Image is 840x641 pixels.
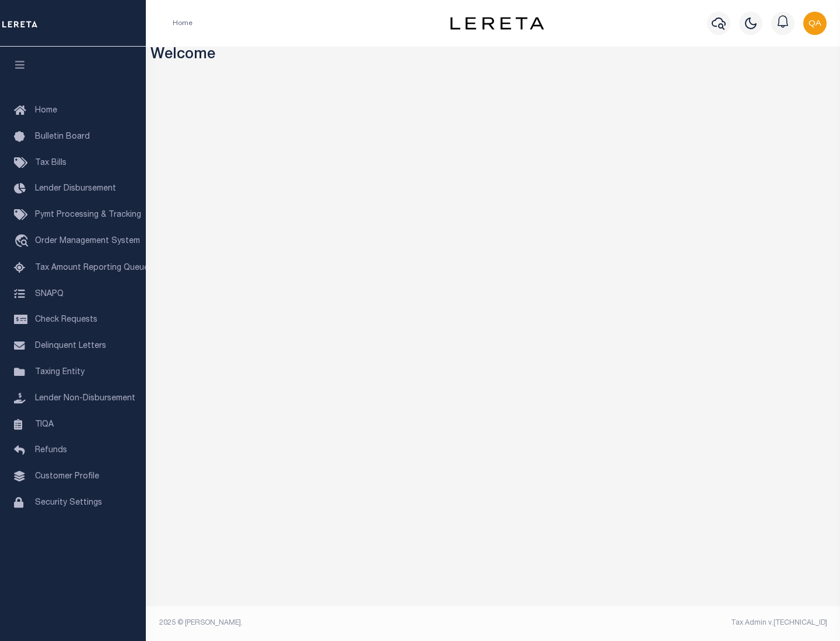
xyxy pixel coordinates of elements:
span: Tax Bills [35,159,66,167]
h3: Welcome [150,47,836,65]
span: Lender Disbursement [35,185,116,193]
span: TIQA [35,420,54,428]
i: travel_explore [14,234,33,249]
span: Pymt Processing & Tracking [35,211,141,219]
img: logo-dark.svg [450,17,544,30]
span: Taxing Entity [35,368,85,376]
span: Refunds [35,446,67,455]
span: Tax Amount Reporting Queue [35,264,149,272]
span: SNAPQ [35,290,64,298]
div: Tax Admin v.[TECHNICAL_ID] [502,618,827,628]
li: Home [173,18,192,29]
span: Order Management System [35,237,140,245]
span: Check Requests [35,316,97,324]
span: Customer Profile [35,473,99,481]
span: Delinquent Letters [35,342,106,350]
span: Security Settings [35,499,102,507]
div: 2025 © [PERSON_NAME]. [150,618,494,628]
span: Home [35,107,57,115]
span: Lender Non-Disbursement [35,395,135,403]
img: svg+xml;base64,PHN2ZyB4bWxucz0iaHR0cDovL3d3dy53My5vcmcvMjAwMC9zdmciIHBvaW50ZXItZXZlbnRzPSJub25lIi... [803,12,827,35]
span: Bulletin Board [35,133,90,141]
